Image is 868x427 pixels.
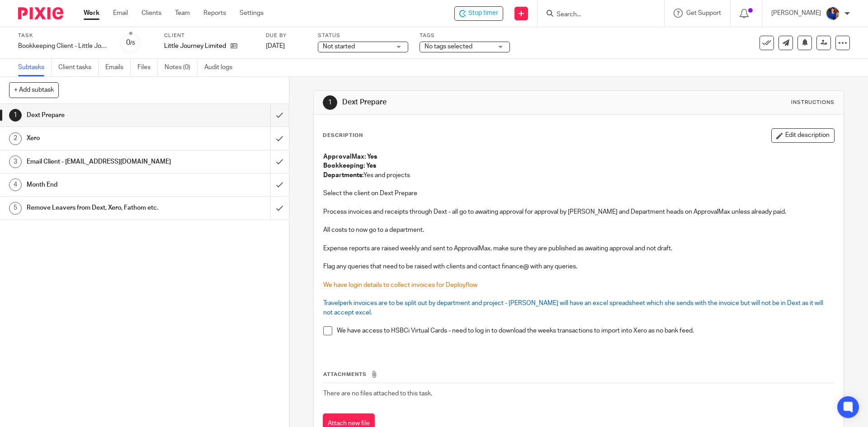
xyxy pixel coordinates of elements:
strong: Bookkeeping: Yes [323,163,376,169]
div: Bookkeeping Client - Little Journey [18,42,108,51]
a: Email [113,9,128,18]
h1: Email Client - [EMAIL_ADDRESS][DOMAIN_NAME] [27,155,183,169]
div: 2 [9,132,22,145]
div: Little Journey Limited - Bookkeeping Client - Little Journey [454,6,503,21]
button: + Add subtask [9,82,59,98]
p: Select the client on Dext Prepare [323,189,834,198]
small: /5 [130,41,135,46]
p: All costs to now go to a department. [323,225,834,235]
span: Not started [323,43,355,50]
span: Attachments [323,372,367,377]
div: Instructions [791,99,835,106]
p: Flag any queries that need to be raised with clients and contact finance@ with any queries. [323,262,834,271]
h1: Dext Prepare [342,98,598,107]
span: Travelperk invoices are to be split out by department and project - [PERSON_NAME] will have an ex... [323,300,825,315]
p: Description [323,132,363,139]
a: Notes (0) [165,59,198,76]
h1: Xero [27,131,183,145]
strong: ApprovalMax: Yes [323,154,377,160]
a: Clients [142,9,161,18]
img: Nicole.jpeg [826,6,840,21]
div: 5 [9,202,22,215]
p: Yes and projects [323,171,834,180]
span: No tags selected [425,43,472,50]
a: Client tasks [58,59,99,76]
p: Process invoices and receipts through Dext - all go to awaiting approval for approval by [PERSON_... [323,207,834,216]
h1: Remove Leavers from Dext, Xero, Fathom etc. [27,201,183,215]
a: Files [137,59,158,76]
p: Expense reports are raised weekly and sent to ApprovalMax, make sure they are published as awaiti... [323,244,834,253]
h1: Dext Prepare [27,108,183,122]
img: Pixie [18,7,63,19]
a: Team [175,9,190,18]
label: Due by [266,32,307,39]
a: Emails [105,59,131,76]
input: Search [556,11,637,19]
span: We have login details to collect invoices for Deployflow [323,282,477,288]
div: 1 [9,109,22,122]
a: Reports [203,9,226,18]
a: Audit logs [204,59,239,76]
a: Subtasks [18,59,52,76]
label: Tags [420,32,510,39]
label: Task [18,32,108,39]
div: 0 [126,38,135,48]
h1: Month End [27,178,183,192]
label: Client [164,32,255,39]
span: Stop timer [468,9,498,18]
div: 3 [9,155,22,168]
div: 4 [9,178,22,191]
span: There are no files attached to this task. [323,390,432,397]
label: Status [318,32,408,39]
a: Work [84,9,99,18]
span: [DATE] [266,43,285,49]
p: [PERSON_NAME] [771,9,821,18]
p: We have access to HSBCi Virtual Cards - need to log in to download the weeks transactions to impo... [337,326,834,335]
p: Little Journey Limited [164,42,226,51]
span: Get Support [686,10,721,16]
strong: Departments: [323,172,363,178]
a: Settings [240,9,264,18]
div: 1 [323,95,337,110]
button: Edit description [771,128,835,143]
